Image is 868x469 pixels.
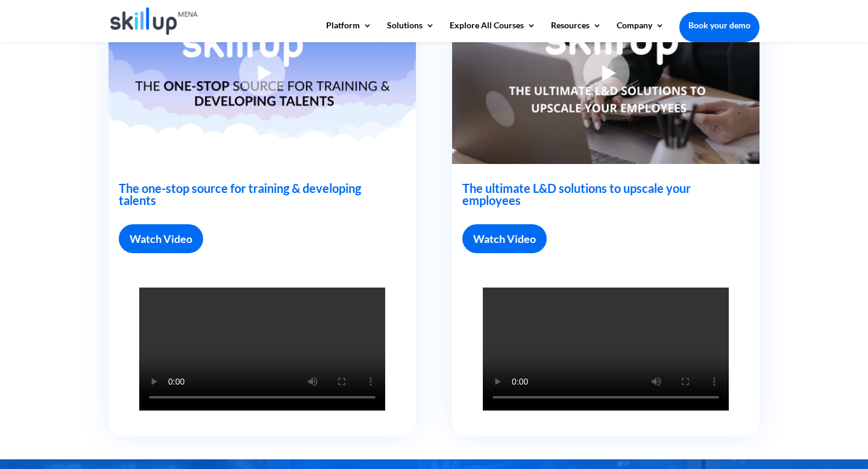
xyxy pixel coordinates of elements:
[119,224,203,254] a: Watch Video
[326,21,372,42] a: Platform
[119,182,392,212] h2: The one-stop source for training & developing talents
[450,21,536,42] a: Explore All Courses
[808,411,868,469] iframe: Chat Widget
[462,224,547,254] a: Watch Video
[551,21,602,42] a: Resources
[679,12,759,39] a: Book your demo
[387,21,435,42] a: Solutions
[617,21,664,42] a: Company
[110,7,198,35] img: Skillup Mena
[462,182,735,212] h2: The ultimate L&D solutions to upscale your employees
